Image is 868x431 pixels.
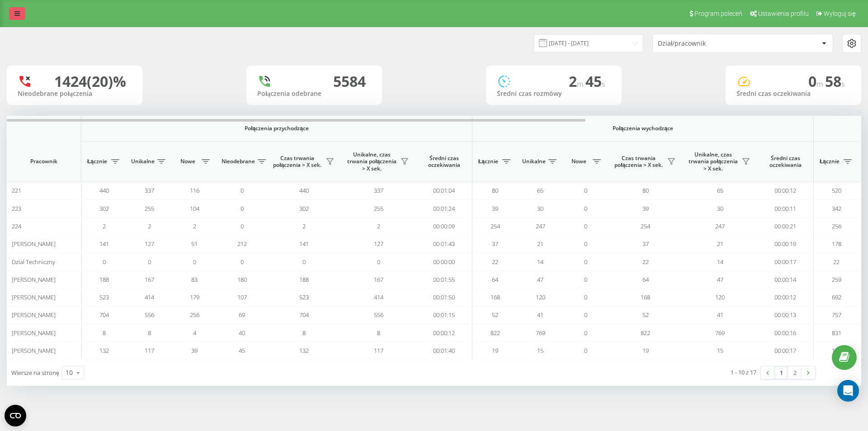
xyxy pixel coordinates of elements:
span: [PERSON_NAME] [12,329,56,337]
span: 212 [237,240,247,248]
span: 0 [241,222,244,230]
span: 224 [12,222,21,230]
span: 132 [99,346,109,355]
td: 00:01:50 [416,289,472,306]
span: 0 [193,258,196,266]
span: 822 [641,329,650,337]
span: 69 [239,311,245,319]
span: 0 [584,293,587,301]
span: 259 [832,275,841,284]
span: 2 [302,222,306,230]
span: 167 [374,275,383,284]
span: 556 [145,311,154,319]
span: 45 [239,346,245,355]
span: 127 [374,240,383,248]
span: Nowe [176,158,199,165]
span: 337 [145,186,154,194]
span: 168 [641,293,650,301]
span: 769 [715,329,725,337]
span: 0 [584,258,587,266]
span: 4 [193,329,196,337]
span: 2 [193,222,196,230]
span: 47 [717,275,723,284]
span: 65 [537,186,543,194]
span: s [841,79,845,89]
span: 132 [299,346,309,355]
span: 0 [241,258,244,266]
span: Połączenia przychodzące [105,125,448,132]
div: Średni czas rozmówy [497,90,611,98]
span: [PERSON_NAME] [12,311,56,319]
span: Czas trwania połączenia > X sek. [271,155,323,169]
span: 0 [377,258,380,266]
span: 8 [103,329,106,337]
span: m [816,79,825,89]
span: 0 [584,240,587,248]
td: 00:00:09 [416,218,472,235]
div: Średni czas oczekiwania [736,90,850,98]
span: 2 [103,222,106,230]
span: 117 [374,346,383,355]
span: s [602,79,605,89]
span: Czas trwania połączenia > X sek. [613,155,665,169]
div: Dział/pracownik [658,40,766,47]
span: 167 [145,275,154,284]
span: 22 [642,258,649,266]
span: 523 [99,293,109,301]
span: 254 [641,222,650,230]
span: 22 [833,258,840,266]
div: 5584 [333,73,366,90]
span: 83 [191,275,198,284]
span: 256 [832,222,841,230]
span: 440 [299,186,309,194]
span: 180 [237,275,247,284]
a: 2 [788,366,802,379]
span: Dzial Techniczny [12,258,55,266]
span: 223 [12,204,21,213]
span: Łącznie [477,158,500,165]
span: 440 [99,186,109,194]
span: 0 [241,186,244,194]
span: Unikalne [131,158,155,165]
span: Łącznie [818,158,841,165]
span: m [577,79,585,89]
span: Pracownik [14,158,73,165]
span: 8 [148,329,151,337]
span: 255 [374,204,383,213]
span: Średni czas oczekiwania [764,155,807,169]
span: 41 [717,311,723,319]
span: Nieodebrane [222,158,255,165]
span: Wyloguj się [824,10,856,17]
span: 254 [491,222,500,230]
span: 0 [584,311,587,319]
span: 0 [584,186,587,194]
span: 0 [584,222,587,230]
td: 00:00:00 [416,253,472,270]
span: Łącznie [86,158,108,165]
span: Nowe [567,158,590,165]
span: 19 [642,346,649,355]
span: [PERSON_NAME] [12,346,56,355]
span: 0 [241,204,244,213]
span: 414 [374,293,383,301]
span: 52 [492,311,498,319]
span: 179 [190,293,199,301]
span: 822 [491,329,500,337]
span: Ustawienia profilu [758,10,809,17]
span: 704 [299,311,309,319]
span: 302 [299,204,309,213]
span: 188 [299,275,309,284]
span: 14 [537,258,543,266]
span: 2 [377,222,380,230]
span: 80 [642,186,649,194]
div: Połączenia odebrane [257,90,371,98]
span: 30 [537,204,543,213]
span: 0 [148,258,151,266]
span: 107 [237,293,247,301]
div: 1424 (20)% [54,73,126,90]
span: 19 [492,346,498,355]
span: 520 [832,186,841,194]
span: 141 [99,240,109,248]
span: 39 [492,204,498,213]
span: Program poleceń [694,10,742,17]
